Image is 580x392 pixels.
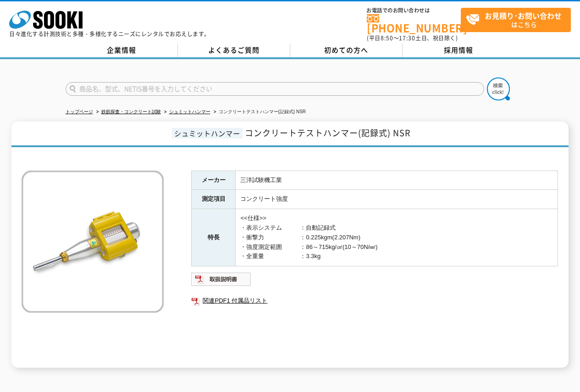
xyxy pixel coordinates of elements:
[290,44,403,57] a: 初めての方へ
[9,31,210,37] p: 日々進化する計測技術と多種・多様化するニーズにレンタルでお応えします。
[191,278,251,285] a: 取扱説明書
[367,14,461,33] a: [PHONE_NUMBER]
[191,272,251,287] img: 取扱説明書
[191,295,558,307] a: 関連PDF1 付属品リスト
[324,45,368,55] span: 初めての方へ
[66,44,178,57] a: 企業情報
[172,128,243,138] span: シュミットハンマー
[381,34,393,42] span: 8:50
[367,8,461,13] span: お電話でのお問い合わせは
[101,109,161,114] a: 鉄筋探査・コンクリート試験
[212,107,306,117] li: コンクリートテストハンマー(記録式) NSR
[22,171,164,313] img: コンクリートテストハンマー(記録式) NSR
[236,209,558,266] td: <<仕様>> ・表示システム ：自動記録式 ・衝撃力 ：0.225kgm(2.207Nm) ・強度測定範囲 ：86～715kg/㎠(10～70N/㎟) ・全重量 ：3.3kg
[461,8,571,32] a: お見積り･お問い合わせはこちら
[466,8,570,31] span: はこちら
[367,34,458,42] span: (平日 ～ 土日、祝日除く)
[236,171,558,190] td: 三洋試験機工業
[245,127,410,139] span: コンクリートテストハンマー(記録式) NSR
[192,190,236,209] th: 測定項目
[66,82,484,96] input: 商品名、型式、NETIS番号を入力してください
[399,34,415,42] span: 17:30
[192,209,236,266] th: 特長
[178,44,290,57] a: よくあるご質問
[485,10,562,21] strong: お見積り･お問い合わせ
[169,109,210,114] a: シュミットハンマー
[487,77,510,100] img: btn_search.png
[192,171,236,190] th: メーカー
[403,44,515,57] a: 採用情報
[236,190,558,209] td: コンクリート強度
[66,109,93,114] a: トップページ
